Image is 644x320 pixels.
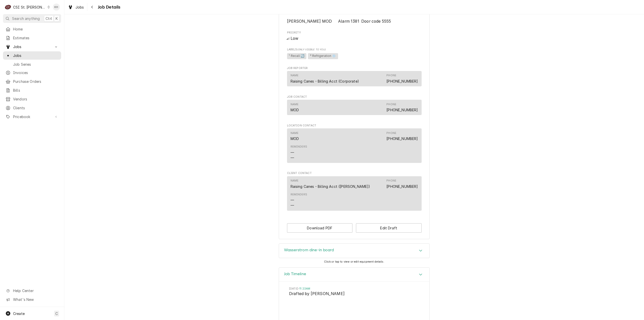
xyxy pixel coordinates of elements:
[289,287,419,291] span: Timestamp
[386,102,418,113] div: Phone
[3,95,61,103] a: Vendors
[284,248,334,253] h3: Wasserstrom dine-in board
[356,223,422,233] button: Edit Draft
[3,25,61,33] a: Home
[291,179,370,189] div: Name
[291,197,294,203] div: —
[13,26,59,32] span: Home
[291,193,307,208] div: Reminders
[287,100,422,117] div: Job Contact List
[291,155,294,160] div: —
[291,179,299,183] div: Name
[96,4,120,11] span: Job Details
[13,53,59,58] span: Jobs
[3,77,61,86] a: Purchase Orders
[287,100,422,115] div: Contact
[287,95,422,99] span: Job Contact
[386,179,396,183] div: Phone
[289,287,419,304] li: Event
[5,4,12,11] div: C
[279,268,429,282] div: Accordion Header
[3,60,61,68] a: Job Series
[289,291,419,298] span: Event String
[13,105,59,111] span: Clients
[279,244,429,258] div: Accordion Header
[297,48,326,51] span: (Only Visible to You)
[13,96,59,102] span: Vendors
[386,179,418,189] div: Phone
[5,4,12,11] div: CSI St. Louis's Avatar
[55,311,58,316] span: C
[291,150,294,155] div: —
[88,3,96,11] button: Navigate back
[291,102,299,113] div: Name
[386,136,418,141] a: [PHONE_NUMBER]
[287,53,307,59] span: ¹ Recall 🔄
[53,4,60,11] div: Kelsey Hetlage's Avatar
[324,260,384,263] span: Click or tap to view or edit equipment details.
[291,131,299,141] div: Name
[291,74,359,84] div: Name
[287,53,422,60] span: [object Object]
[287,176,422,211] div: Contact
[287,31,422,42] div: Priority
[13,44,51,49] span: Jobs
[13,79,59,84] span: Purchase Orders
[284,272,306,276] h3: Job Timeline
[386,102,396,106] div: Phone
[56,16,58,21] span: K
[3,113,61,121] a: Go to Pricebook
[287,124,422,128] span: Location Contact
[287,48,422,60] div: [object Object]
[3,51,61,60] a: Jobs
[287,124,422,165] div: Location Contact
[12,16,40,21] span: Search anything
[386,131,396,135] div: Phone
[287,128,422,163] div: Contact
[279,243,430,258] div: Wasserstrom dine-in board
[3,295,61,304] a: Go to What's New
[386,79,418,83] a: [PHONE_NUMBER]
[287,223,353,233] button: Download PDF
[287,128,422,165] div: Location Contact List
[13,35,59,41] span: Estimates
[3,287,61,295] a: Go to Help Center
[3,14,61,23] button: Search anythingCtrlK
[53,4,60,11] div: KH
[287,171,422,213] div: Client Contact
[287,223,422,233] div: Button Group Row
[291,74,299,78] div: Name
[291,136,299,141] div: MOD
[287,71,422,86] div: Contact
[3,43,61,51] a: Go to Jobs
[291,184,370,189] div: Raising Canes - Billing Acct ([PERSON_NAME])
[291,145,307,149] div: Reminders
[3,34,61,42] a: Estimates
[287,95,422,118] div: Job Contact
[291,107,299,113] div: MOD
[3,86,61,94] a: Bills
[287,35,422,42] div: Low
[75,5,84,10] span: Jobs
[291,145,307,160] div: Reminders
[287,48,422,52] span: Labels
[13,311,25,316] span: Create
[299,287,310,290] em: 11:23AM
[291,193,307,197] div: Reminders
[291,79,359,84] div: Raising Canes - Billing Acct (Corporate)
[291,102,299,106] div: Name
[46,16,52,21] span: Ctrl
[386,74,418,84] div: Phone
[308,53,338,59] span: ² Refrigeration ❄️
[13,62,59,67] span: Job Series
[279,244,429,258] button: Accordion Details Expand Trigger
[287,71,422,89] div: Job Reporter List
[287,66,422,70] span: Job Reporter
[287,31,422,35] span: Priority
[287,66,422,89] div: Job Reporter
[386,184,418,189] a: [PHONE_NUMBER]
[66,3,86,11] a: Jobs
[13,70,59,75] span: Invoices
[287,171,422,175] span: Client Contact
[287,35,422,42] span: Priority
